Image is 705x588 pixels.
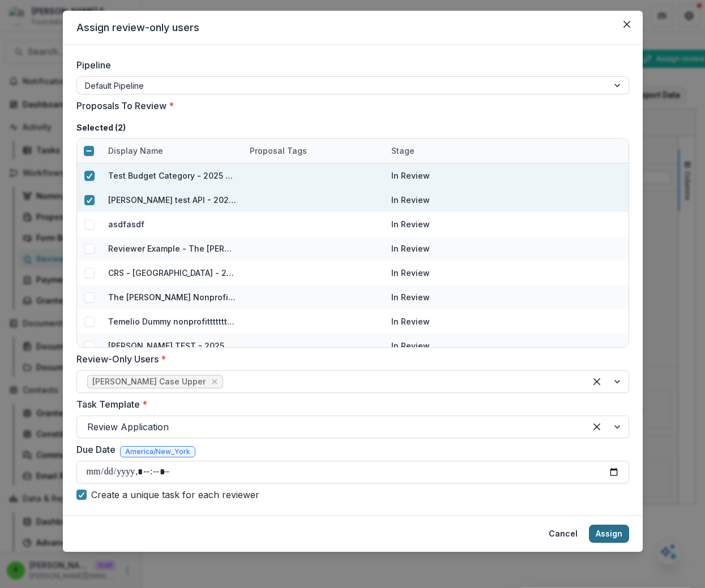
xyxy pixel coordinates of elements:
[108,291,236,303] div: The [PERSON_NAME] Nonprofit - 2025 - Historical Form
[108,243,236,254] div: Reviewer Example - The [PERSON_NAME] Nonprofit
[101,139,243,163] div: Display Name
[589,525,629,543] button: Assign
[108,315,236,327] div: Temelio Dummy nonprofittttttttt a4 sda16s5d - 2025 - Block for Reviewers
[391,170,430,181] div: In Review
[108,170,236,181] div: Test Budget Category - 2025 - Historical Form
[91,488,259,501] span: Create a unique task for each reviewer
[391,243,430,254] div: In Review
[125,448,190,456] span: America/New_York
[92,377,206,387] span: [PERSON_NAME] Case Upper
[391,267,430,279] div: In Review
[588,373,606,391] div: Clear selected options
[108,218,144,230] div: asdfasdf
[542,525,584,543] button: Cancel
[76,99,622,113] label: Proposals To Review
[618,15,636,33] button: Close
[108,267,236,279] div: CRS - [GEOGRAPHIC_DATA] - 2025 - File Upload Grant
[391,218,430,230] div: In Review
[384,145,421,157] div: Stage
[243,139,384,163] div: Proposal Tags
[384,139,526,163] div: Stage
[209,376,220,387] div: Remove Ruthwick Case Upper
[108,340,236,352] div: [PERSON_NAME] TEST - 2025 - Document Template F2
[76,122,629,133] p: Selected ( 2 )
[76,352,622,366] label: Review-Only Users
[108,194,236,206] div: [PERSON_NAME] test API - 2025 - Historical Form
[101,145,170,157] div: Display Name
[391,315,430,327] div: In Review
[391,340,430,352] div: In Review
[76,443,116,456] label: Due Date
[391,194,430,206] div: In Review
[243,145,314,157] div: Proposal Tags
[76,397,622,411] label: Task Template
[76,58,622,72] label: Pipeline
[63,11,643,45] header: Assign review-only users
[391,291,430,303] div: In Review
[588,418,606,436] div: Clear selected options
